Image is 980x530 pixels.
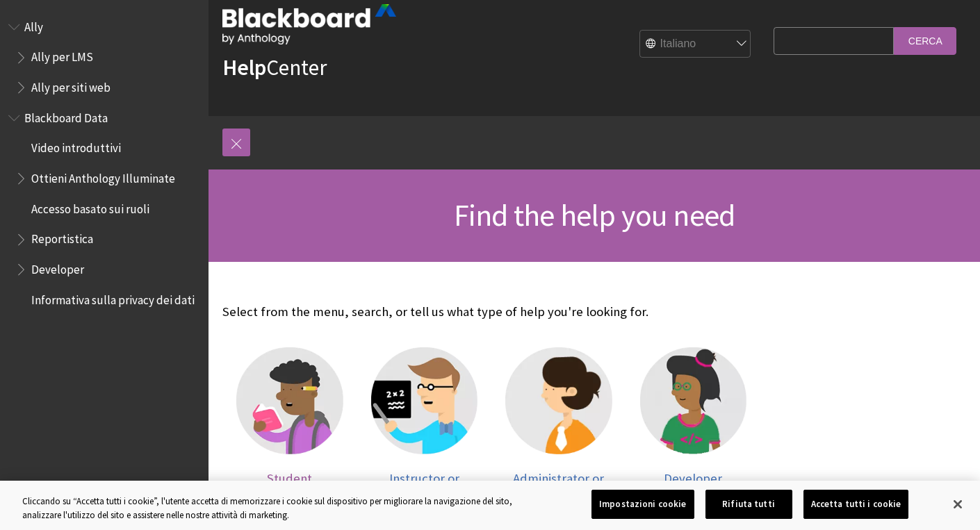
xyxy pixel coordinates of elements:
[640,31,751,58] select: Site Language Selector
[24,15,43,34] span: Ally
[222,303,760,321] p: Select from the menu, search, or tell us what type of help you're looking for.
[236,347,343,501] a: Student Student
[22,495,539,522] div: Cliccando su “Accetta tutti i cookie”, l'utente accetta di memorizzare i cookie sul dispositivo p...
[31,46,93,65] span: Ally per LMS
[222,4,396,44] img: Blackboard by Anthology
[222,53,327,81] a: HelpCenter
[505,347,612,501] a: Administrator Administrator or Super User
[222,53,266,81] strong: Help
[664,470,722,486] span: Developer
[236,347,343,454] img: Student
[31,288,195,307] span: Informativa sulla privacy dei dati
[389,470,459,502] span: Instructor or Teacher
[505,347,612,454] img: Administrator
[24,106,108,125] span: Blackboard Data
[31,137,121,156] span: Video introduttivi
[267,470,312,486] span: Student
[942,489,973,520] button: Chiudi
[371,347,478,454] img: Instructor
[31,258,84,276] span: Developer
[454,196,735,234] span: Find the help you need
[31,167,175,185] span: Ottieni Anthology Illuminate
[31,228,93,247] span: Reportistica
[705,490,792,519] button: Rifiuta tutti
[31,76,111,94] span: Ally per siti web
[8,106,200,312] nav: Book outline for Anthology Illuminate
[894,27,956,54] input: Cerca
[591,490,694,519] button: Impostazioni cookie
[31,197,149,216] span: Accesso basato sui ruoli
[371,347,478,501] a: Instructor Instructor or Teacher
[8,15,200,99] nav: Book outline for Anthology Ally Help
[640,347,747,501] a: Developer
[803,490,909,519] button: Accetta tutti i cookie
[513,470,604,502] span: Administrator or Super User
